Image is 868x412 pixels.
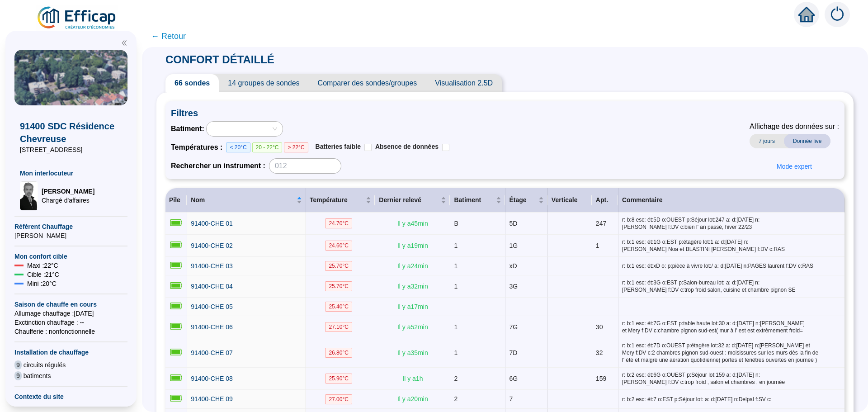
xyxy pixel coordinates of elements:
[454,375,458,382] span: 2
[596,349,603,356] span: 32
[397,349,428,356] span: Il y a 35 min
[191,261,233,271] a: 91400-CHE 03
[596,323,603,331] span: 30
[505,188,547,213] th: Étage
[171,123,204,134] span: Batiment :
[397,303,428,310] span: Il y a 17 min
[42,196,94,205] span: Chargé d'affaires
[622,320,841,334] span: r: b:1 esc: ét:7G o:EST p:table haute lot:30 a: d:[DATE] n:[PERSON_NAME] et Mery f:DV c:chambre p...
[219,74,308,92] span: 14 groupes de sondes
[191,322,233,332] a: 91400-CHE 06
[509,283,518,290] span: 3G
[24,360,66,369] span: circuits régulés
[596,242,599,249] span: 1
[622,396,841,403] span: r: b:2 esc: ét:7 o:EST p:Séjour lot: a: d:[DATE] n:Delpal f:SV c:
[325,241,352,251] span: 24.60 °C
[309,74,426,92] span: Comparer des sondes/groupes
[191,395,233,403] span: 91400-CHE 09
[191,394,233,404] a: 91400-CHE 09
[191,283,233,290] span: 91400-CHE 04
[798,6,815,23] span: home
[592,188,618,213] th: Apt.
[191,220,233,227] span: 91400-CHE 01
[397,283,428,290] span: Il y a 32 min
[14,231,127,240] span: [PERSON_NAME]
[777,162,812,171] span: Mode expert
[325,261,352,271] span: 25.70 °C
[426,74,502,92] span: Visualisation 2.5D
[784,134,830,148] span: Donnée live
[20,181,38,210] img: Chargé d'affaires
[509,220,517,227] span: 5D
[325,394,352,404] span: 27.00 °C
[618,188,844,213] th: Commentaire
[596,220,606,227] span: 247
[750,121,839,132] span: Affichage des données sur :
[20,120,122,145] span: 91400 SDC Résidence Chevreuse
[622,371,841,386] span: r: b:2 esc: ét:6G o:OUEST p:Séjour lot:159 a: d:[DATE] n:[PERSON_NAME] f:DV c:trop froid , salon ...
[169,196,180,204] span: Pile
[191,349,233,356] span: 91400-CHE 07
[191,219,233,228] a: 91400-CHE 01
[450,188,505,213] th: Batiment
[622,262,841,270] span: r: b:1 esc: ét:xD o: p:pièce à vivre lot:/ a: d:[DATE] n:PAGES laurent f:DV c:RAS
[454,242,458,249] span: 1
[226,142,250,152] span: < 20°C
[14,309,127,318] span: Allumage chauffage : [DATE]
[325,322,352,332] span: 27.10 °C
[509,242,518,249] span: 1G
[171,142,226,153] span: Températures :
[14,222,127,231] span: Référent Chauffage
[325,374,352,384] span: 25.90 °C
[284,142,308,152] span: > 22°C
[622,216,841,231] span: r: b:8 esc: ét:5D o:OUEST p:Séjour lot:247 a: d:[DATE] n:[PERSON_NAME] f:DV c:bien l' an passé, h...
[454,395,458,403] span: 2
[24,371,51,380] span: batiments
[509,395,513,403] span: 7
[14,371,22,380] span: 9
[191,262,233,270] span: 91400-CHE 03
[191,282,233,291] a: 91400-CHE 04
[27,261,58,270] span: Maxi : 22 °C
[191,348,233,358] a: 91400-CHE 07
[325,218,352,228] span: 24.70 °C
[454,349,458,356] span: 1
[397,242,428,249] span: Il y a 19 min
[310,195,364,205] span: Température
[14,252,127,261] span: Mon confort cible
[269,158,341,174] input: 012
[14,360,22,369] span: 9
[325,302,352,312] span: 25.40 °C
[325,281,352,291] span: 25.70 °C
[156,53,283,66] span: CONFORT DÉTAILLÉ
[454,283,458,290] span: 1
[454,195,494,205] span: Batiment
[191,242,233,249] span: 91400-CHE 02
[171,161,265,171] span: Rechercher un instrument :
[397,262,428,270] span: Il y a 24 min
[397,395,428,403] span: Il y a 20 min
[14,300,127,309] span: Saison de chauffe en cours
[769,159,819,174] button: Mode expert
[27,270,59,279] span: Cible : 21 °C
[750,134,784,148] span: 7 jours
[454,220,458,227] span: B
[121,40,127,46] span: double-left
[306,188,375,213] th: Température
[14,327,127,336] span: Chaufferie : non fonctionnelle
[165,74,219,92] span: 66 sondes
[454,323,458,331] span: 1
[454,262,458,270] span: 1
[191,374,233,384] a: 91400-CHE 08
[20,145,122,154] span: [STREET_ADDRESS]
[42,187,94,196] span: [PERSON_NAME]
[509,349,517,356] span: 7D
[622,279,841,294] span: r: b:1 esc: ét:3G o:EST p:Salon-bureau lot: a: d:[DATE] n:[PERSON_NAME] f:DV c:trop froid salon, ...
[14,318,127,327] span: Exctinction chauffage : --
[548,188,592,213] th: Verticale
[325,348,352,358] span: 26.80 °C
[375,188,450,213] th: Dernier relevé
[151,30,186,43] span: ← Retour
[379,195,439,205] span: Dernier relevé
[171,107,839,119] span: Filtres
